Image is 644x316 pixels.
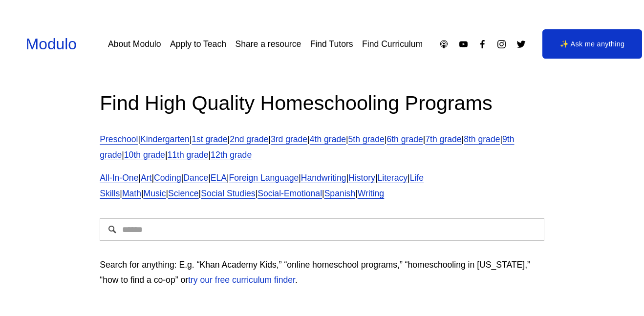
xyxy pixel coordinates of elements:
a: Foreign Language [229,173,299,183]
a: Dance [183,173,208,183]
a: 12th grade [211,150,252,160]
a: Literacy [378,173,408,183]
a: Preschool [100,134,138,144]
a: Kindergarten [140,134,190,144]
a: Find Curriculum [362,36,423,53]
a: Coding [154,173,181,183]
p: | | | | | | | | | | | | | | | | [100,170,544,201]
a: About Modulo [108,36,161,53]
a: Facebook [477,39,488,49]
a: Art [141,173,151,183]
a: Apple Podcasts [439,39,449,49]
a: 8th grade [464,134,500,144]
a: Apply to Teach [170,36,226,53]
p: | | | | | | | | | | | | | [100,132,544,163]
a: try our free curriculum finder [188,275,295,285]
a: Writing [358,189,384,198]
input: Search [100,218,544,241]
a: 6th grade [386,134,423,144]
a: 5th grade [348,134,385,144]
a: 1st grade [192,134,227,144]
a: 3rd grade [271,134,307,144]
a: Modulo [26,35,77,53]
a: 10th grade [124,150,165,160]
a: Spanish [324,189,356,198]
a: Instagram [496,39,507,49]
a: ✨ Ask me anything [542,29,643,59]
a: 2nd grade [230,134,268,144]
a: Social-Emotional [258,189,322,198]
a: ELA [211,173,227,183]
a: Share a resource [235,36,301,53]
a: Handwriting [301,173,346,183]
a: 4th grade [310,134,346,144]
p: Search for anything: E.g. “Khan Academy Kids,” “online homeschool programs,” “homeschooling in [U... [100,257,544,288]
a: Find Tutors [310,36,353,53]
a: 9th grade [100,134,514,160]
a: Twitter [516,39,526,49]
a: Life Skills [100,173,424,198]
h2: Find High Quality Homeschooling Programs [100,90,544,116]
a: Social Studies [201,189,255,198]
a: All-In-One [100,173,138,183]
a: Math [122,189,141,198]
a: Music [144,189,166,198]
a: 11th grade [167,150,208,160]
a: Science [168,189,199,198]
a: 7th grade [425,134,461,144]
a: YouTube [458,39,469,49]
a: History [348,173,375,183]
